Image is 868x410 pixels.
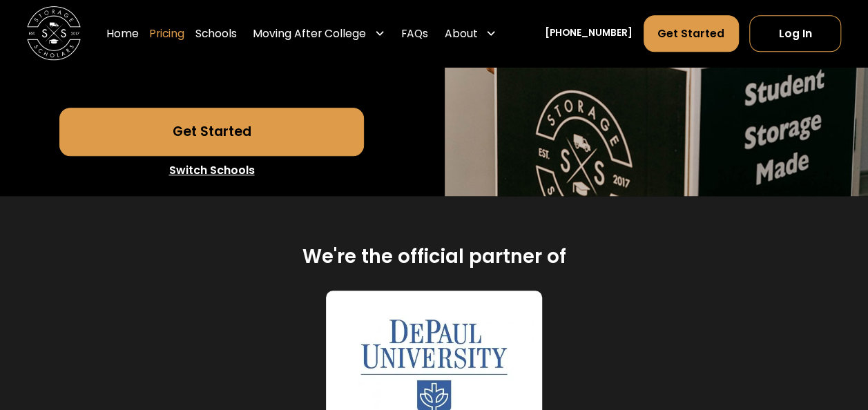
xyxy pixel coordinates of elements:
a: Home [106,14,139,52]
a: Get Started [644,15,739,52]
div: Moving After College [253,26,366,41]
div: Moving After College [247,14,390,52]
div: About [444,26,477,41]
a: home [27,7,81,61]
h2: We're the official partner of [302,244,566,269]
a: Get Started [59,108,364,156]
a: Schools [195,14,237,52]
a: Pricing [149,14,184,52]
a: FAQs [401,14,428,52]
a: Switch Schools [59,156,364,185]
a: Log In [749,15,841,52]
a: [PHONE_NUMBER] [545,27,633,41]
div: About [439,14,502,52]
img: Storage Scholars main logo [27,7,81,61]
